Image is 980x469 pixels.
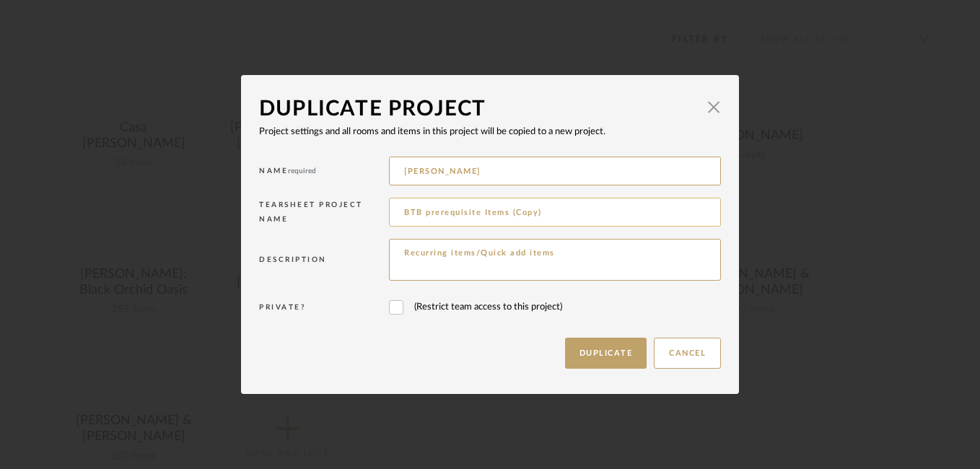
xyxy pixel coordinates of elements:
span: Project settings and all rooms and items in this project will be copied to a new project. [259,127,605,136]
div: Description [259,253,389,272]
div: Duplicate Project [259,93,699,125]
div: Private? [259,300,389,320]
span: required [288,167,316,175]
div: Tearsheet Project Name [259,198,389,232]
div: Name [259,164,389,183]
button: Duplicate [565,338,647,369]
button: Cancel [654,338,721,369]
span: (Restrict team access to this project) [414,300,562,315]
button: Close [699,93,728,122]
